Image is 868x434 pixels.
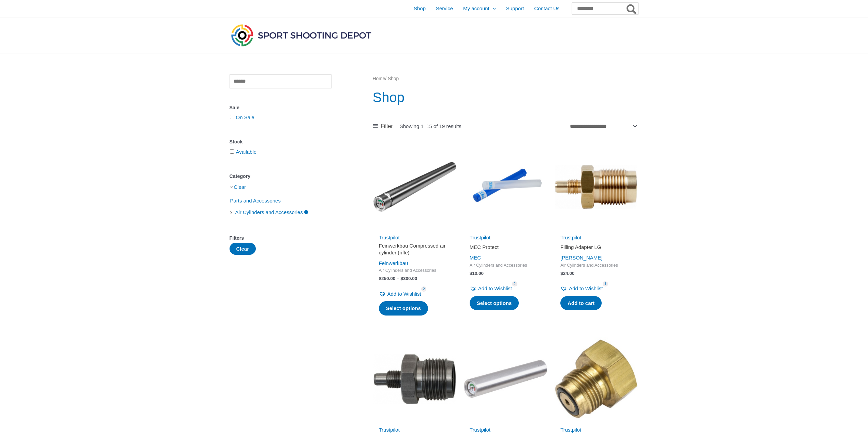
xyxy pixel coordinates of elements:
[379,289,421,299] a: Add to Wishlist
[560,271,574,276] bdi: 24.00
[373,337,457,421] img: Filling Adapter LP400/LP500
[379,242,451,256] h2: Feinwerkbau Compressed air cylinder (rifle)
[470,296,519,310] a: Select options for “MEC Protect”
[379,301,428,316] a: Select options for “Feinwerkbau Compressed air cylinder (rifle)”
[235,207,304,218] span: Air Cylinders and Accessories
[470,255,481,261] a: MEC
[560,244,632,253] a: Filling Adapter LG
[234,184,246,190] a: Clear
[470,263,541,268] span: Air Cylinders and Accessories
[373,74,638,83] nav: Breadcrumb
[470,427,490,433] a: Trustpilot
[373,121,393,131] a: Filter
[560,244,632,251] h2: Filling Adapter LG
[470,235,490,240] a: Trustpilot
[603,281,608,286] span: 1
[230,137,332,147] div: Stock
[235,209,309,215] a: Air Cylinders and Accessories
[230,197,281,203] a: Parts and Accessories
[379,235,400,240] a: Trustpilot
[236,149,257,155] a: Available
[464,337,547,421] img: Feinwerkbau Compressed air cylinder (Pistol)
[230,103,332,113] div: Sale
[230,115,234,119] input: On Sale
[400,276,403,281] span: $
[625,3,638,14] button: Search
[373,88,638,107] h1: Shop
[470,244,541,253] a: MEC Protect
[470,244,541,251] h2: MEC Protect
[381,121,393,131] span: Filter
[400,276,417,281] bdi: 300.00
[464,145,547,229] img: MEC Protect
[470,271,472,276] span: $
[560,263,632,268] span: Air Cylinders and Accessories
[230,171,332,181] div: Category
[230,243,256,255] button: Clear
[421,286,427,292] span: 2
[379,427,400,433] a: Trustpilot
[379,260,408,266] a: Feinwerkbau
[560,427,581,433] a: Trustpilot
[568,121,638,132] select: Shop order
[470,284,512,293] a: Add to Wishlist
[379,276,382,281] span: $
[379,242,451,258] a: Feinwerkbau Compressed air cylinder (rifle)
[230,23,373,48] img: Sport Shooting Depot
[379,276,396,281] bdi: 250.00
[560,296,602,310] a: Add to cart: “Filling Adapter LG”
[387,291,421,297] span: Add to Wishlist
[230,233,332,243] div: Filters
[560,235,581,240] a: Trustpilot
[554,337,638,421] img: Filling Adapter FWB
[236,114,254,120] a: On Sale
[373,76,385,81] a: Home
[379,268,451,274] span: Air Cylinders and Accessories
[512,281,517,286] span: 2
[400,124,461,129] p: Showing 1–15 of 19 results
[478,285,512,291] span: Add to Wishlist
[560,255,602,261] a: [PERSON_NAME]
[470,271,484,276] bdi: 10.00
[554,145,638,229] img: Filling Adapter LG
[230,149,234,154] input: Available
[397,276,399,281] span: –
[560,271,563,276] span: $
[230,195,281,207] span: Parts and Accessories
[373,145,457,229] img: Feinwerkbau Compressed air cylinder
[560,284,603,293] a: Add to Wishlist
[569,285,603,291] span: Add to Wishlist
